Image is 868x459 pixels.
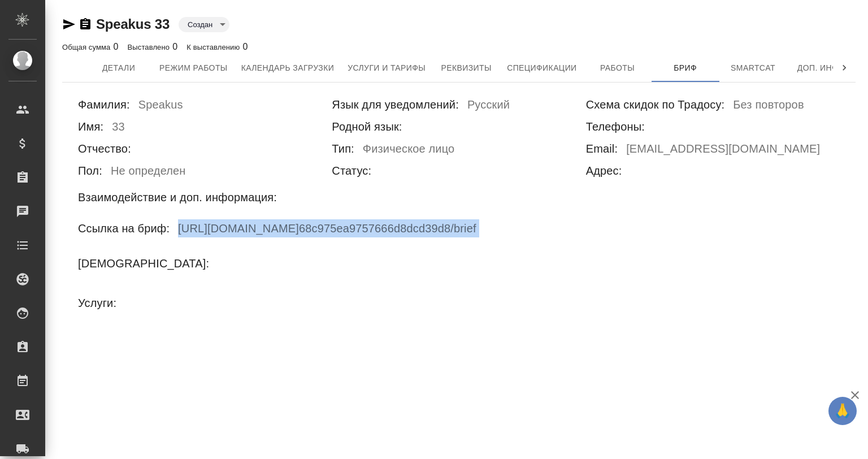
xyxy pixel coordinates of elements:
h6: Услуги: [78,294,116,312]
span: Бриф [658,61,713,75]
span: Smartcat [726,61,780,75]
div: Создан [179,17,229,32]
h6: Имя: [78,118,103,136]
span: Работы [591,61,645,75]
button: Скопировать ссылку для ЯМессенджера [62,18,76,31]
p: Общая сумма [62,43,113,51]
h6: Адрес: [586,162,622,180]
span: Режим работы [159,61,228,75]
h6: Фамилия: [78,96,130,114]
button: Скопировать ссылку [79,18,92,31]
h6: Физическое лицо [363,140,454,162]
a: Speakus 33 [96,16,170,32]
h6: [EMAIL_ADDRESS][DOMAIN_NAME] [626,140,820,162]
h6: 33 [112,118,125,140]
h6: Русский [467,96,510,118]
h6: Статус: [332,162,371,180]
button: Создан [184,20,216,29]
h6: Схема скидок по Традосу: [586,96,725,114]
h6: Тип: [332,140,354,158]
p: К выставлению [186,43,242,51]
h6: Телефоны: [586,118,645,136]
div: 0 [128,40,178,54]
p: Выставлено [128,43,173,51]
h6: [URL][DOMAIN_NAME] 68c975ea9757666d8dcd39d8 /brief [178,219,476,241]
h6: Speakus [138,96,183,118]
h6: Без повторов [733,96,804,118]
span: Спецификации [507,61,576,75]
h6: Не определен [111,162,186,184]
h6: Пол: [78,162,102,180]
h6: [DEMOGRAPHIC_DATA]: [78,254,209,272]
span: 🙏 [833,399,852,423]
div: 0 [62,40,119,54]
h6: Ссылка на бриф: [78,219,170,237]
span: Календарь загрузки [241,61,335,75]
span: Детали [92,61,146,75]
div: 0 [186,40,248,54]
span: Услуги и тарифы [348,61,426,75]
h6: Взаимодействие и доп. информация: [78,188,277,206]
h6: Email: [586,140,618,158]
h6: Язык для уведомлений: [332,96,459,114]
h6: Родной язык: [332,118,402,136]
span: Доп. инфо [794,61,848,75]
button: 🙏 [828,397,857,425]
span: Реквизиты [439,61,493,75]
h6: Отчество: [78,140,131,158]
